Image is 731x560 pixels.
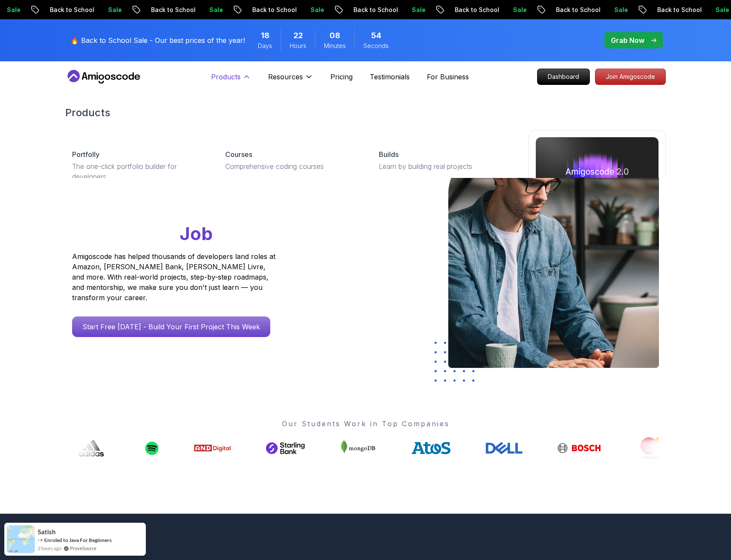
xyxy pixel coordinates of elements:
[329,30,340,42] span: 8 Minutes
[258,42,272,50] span: Days
[371,30,381,42] span: 54 Seconds
[72,316,270,337] a: Start Free [DATE] - Build Your First Project This Week
[611,35,644,45] p: Grab Now
[44,537,112,543] a: Enroled to Java For Beginners
[225,149,252,160] p: Courses
[72,161,205,182] p: The one-click portfolio builder for developers
[218,142,365,178] a: CoursesComprehensive coding courses
[595,69,665,84] p: Join Amigoscode
[405,6,432,14] p: Sale
[370,72,410,82] a: Testimonials
[595,69,666,85] a: Join Amigoscode
[268,72,303,82] p: Resources
[506,6,533,14] p: Sale
[427,72,469,82] a: For Business
[180,223,213,244] span: Job
[144,6,202,14] p: Back to School
[70,35,245,45] p: 🔥 Back to School Sale - Our best prices of the year!
[72,149,100,160] p: Portfolly
[537,69,590,85] a: Dashboard
[372,142,518,178] a: BuildsLearn by building real projects
[346,6,405,14] p: Back to School
[324,42,346,50] span: Minutes
[448,147,659,368] img: hero
[211,72,251,89] button: Products
[261,30,269,42] span: 18 Days
[538,69,589,84] p: Dashboard
[447,6,506,14] p: Back to School
[72,418,659,429] p: Our Students Work in Top Companies
[38,528,56,536] span: satish
[379,149,399,160] p: Builds
[536,137,659,206] img: amigoscode 2.0
[293,30,303,42] span: 22 Hours
[268,72,313,89] button: Resources
[303,6,331,14] p: Sale
[72,147,308,246] h1: Go From Learning to Hired: Master Java, Spring Boot & Cloud Skills That Get You the
[379,161,511,172] p: Learn by building real projects
[65,142,211,189] a: PortfollyThe one-click portfolio builder for developers
[65,106,666,120] h2: Products
[42,6,101,14] p: Back to School
[202,6,230,14] p: Sale
[245,6,303,14] p: Back to School
[529,130,666,254] a: amigoscode 2.0
[38,536,43,543] span: ->
[101,6,128,14] p: Sale
[70,545,97,552] a: ProveSource
[549,6,607,14] p: Back to School
[7,525,35,553] img: provesource social proof notification image
[38,545,61,552] span: 2 hours ago
[650,6,708,14] p: Back to School
[72,251,278,303] p: Amigoscode has helped thousands of developers land roles at Amazon, [PERSON_NAME] Bank, [PERSON_N...
[211,72,241,82] p: Products
[290,42,306,50] span: Hours
[607,6,634,14] p: Sale
[363,42,389,50] span: Seconds
[330,72,353,82] a: Pricing
[225,161,358,172] p: Comprehensive coding courses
